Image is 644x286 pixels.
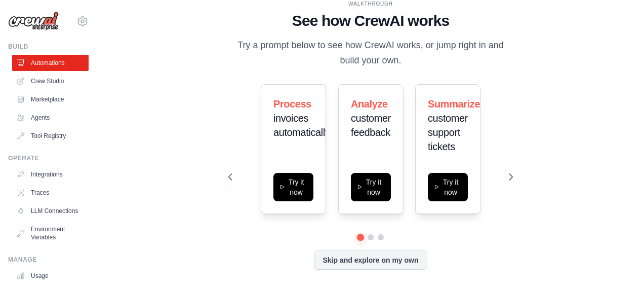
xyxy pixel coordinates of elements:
span: Analyze [351,98,388,110]
div: Manage [8,256,89,264]
span: customer feedback [351,113,391,138]
a: Tool Registry [12,128,89,144]
button: Skip and explore on my own [314,251,427,270]
a: Integrations [12,166,89,183]
a: Automations [12,55,89,71]
a: Environment Variables [12,221,89,245]
p: Try a prompt below to see how CrewAI works, or jump right in and build your own. [228,38,513,68]
span: invoices automatically [273,113,330,138]
span: Process [273,98,311,110]
a: Marketplace [12,91,89,108]
a: Crew Studio [12,73,89,89]
div: Build [8,43,89,51]
button: Try it now [273,173,313,201]
h1: See how CrewAI works [228,12,513,30]
img: Logo [8,12,59,31]
span: Summarize [428,98,480,110]
a: LLM Connections [12,203,89,219]
button: Try it now [351,173,391,201]
a: Agents [12,110,89,126]
a: Traces [12,185,89,201]
button: Try it now [428,173,468,201]
div: Operate [8,154,89,162]
span: customer support tickets [428,113,468,152]
a: Usage [12,268,89,284]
